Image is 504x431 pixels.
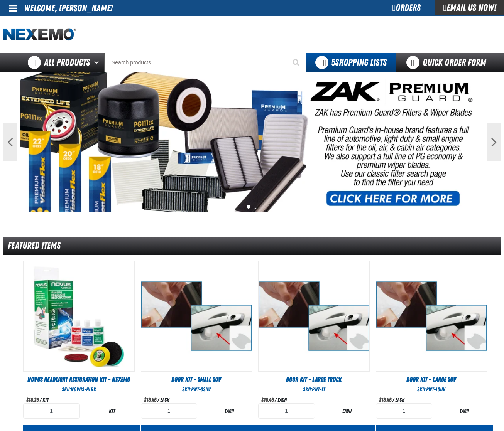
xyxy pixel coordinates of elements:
[23,375,135,384] a: Novus Headlight Restoration Kit - Nexemo
[40,397,41,403] span: /
[141,261,252,372] img: Door Kit - Small SUV
[104,53,306,72] input: Search
[258,403,315,419] input: Product Quantity
[3,28,76,41] img: Nexemo logo
[84,407,140,415] div: kit
[376,261,487,372] : View Details of the Door Kit - Large SUV
[201,407,258,415] div: each
[259,261,369,372] img: Door Kit - Large Truck
[376,375,487,384] a: Door Kit - Large SUV
[141,403,198,419] input: Product Quantity
[44,56,90,69] span: All Products
[306,53,396,72] button: You have 5 Shopping Lists. Open to view details
[261,397,274,403] span: $18.46
[376,386,487,393] div: SKU:
[91,53,104,72] button: Open All Products pages
[24,261,134,372] : View Details of the Novus Headlight Restoration Kit - Nexemo
[376,403,433,419] input: Product Quantity
[275,397,276,403] span: /
[436,407,493,415] div: each
[312,386,325,392] span: PWT-LT
[396,53,501,72] a: Quick Order Form
[157,397,159,403] span: /
[171,376,221,383] span: Door Kit - Small SUV
[71,386,96,392] span: NOVUS-HLRK
[258,375,370,384] a: Door Kit - Large Truck
[395,397,404,403] span: each
[141,375,252,384] a: Door Kit - Small SUV
[277,397,287,403] span: each
[406,376,456,383] span: Door Kit - Large SUV
[27,376,130,383] span: Novus Headlight Restoration Kit - Nexemo
[331,57,335,68] strong: 5
[331,57,387,68] span: Shopping Lists
[144,397,156,403] span: $18.46
[20,72,484,212] img: PG Filters & Wipers
[191,386,211,392] span: PWT-SSUV
[24,261,134,372] img: Novus Headlight Restoration Kit - Nexemo
[3,237,501,255] div: Featured Items
[42,397,49,403] span: kit
[247,205,250,209] button: 1 of 2
[319,407,375,415] div: each
[254,205,257,209] button: 2 of 2
[23,403,80,419] input: Product Quantity
[286,376,342,383] span: Door Kit - Large Truck
[3,123,17,161] button: Previous
[487,123,501,161] button: Next
[258,386,370,393] div: SKU:
[392,397,394,403] span: /
[376,261,487,372] img: Door Kit - Large SUV
[287,53,306,72] button: Start Searching
[259,261,369,372] : View Details of the Door Kit - Large Truck
[160,397,169,403] span: each
[379,397,391,403] span: $18.46
[141,386,252,393] div: SKU:
[141,261,252,372] : View Details of the Door Kit - Small SUV
[23,386,135,393] div: SKU:
[426,386,445,392] span: PWT-LSUV
[26,397,39,403] span: $18.25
